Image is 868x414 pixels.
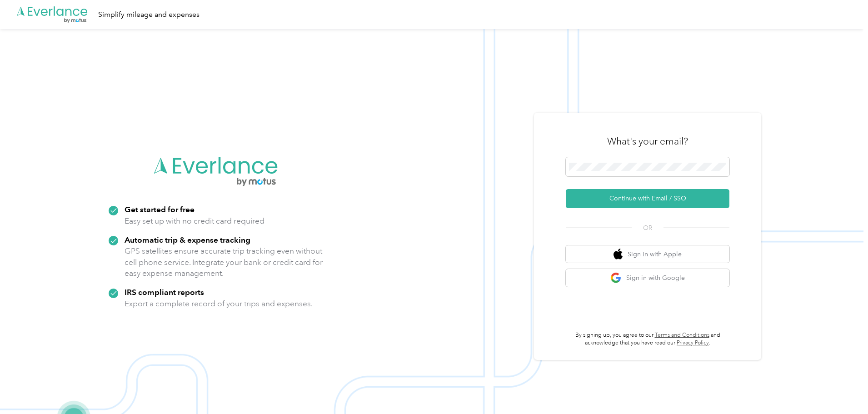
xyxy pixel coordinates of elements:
[98,9,200,20] div: Simplify mileage and expenses
[607,135,688,148] h3: What's your email?
[610,272,622,284] img: google logo
[566,245,729,263] button: apple logoSign in with Apple
[125,205,195,214] strong: Get started for free
[614,249,623,260] img: apple logo
[125,298,313,309] p: Export a complete record of your trips and expenses.
[125,287,204,297] strong: IRS compliant reports
[125,215,264,227] p: Easy set up with no credit card required
[632,223,663,233] span: OR
[677,339,709,346] a: Privacy Policy
[566,269,729,287] button: google logoSign in with Google
[125,245,323,279] p: GPS satellites ensure accurate trip tracking even without cell phone service. Integrate your bank...
[655,332,709,339] a: Terms and Conditions
[566,189,729,208] button: Continue with Email / SSO
[125,235,250,244] strong: Automatic trip & expense tracking
[566,331,729,347] p: By signing up, you agree to our and acknowledge that you have read our .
